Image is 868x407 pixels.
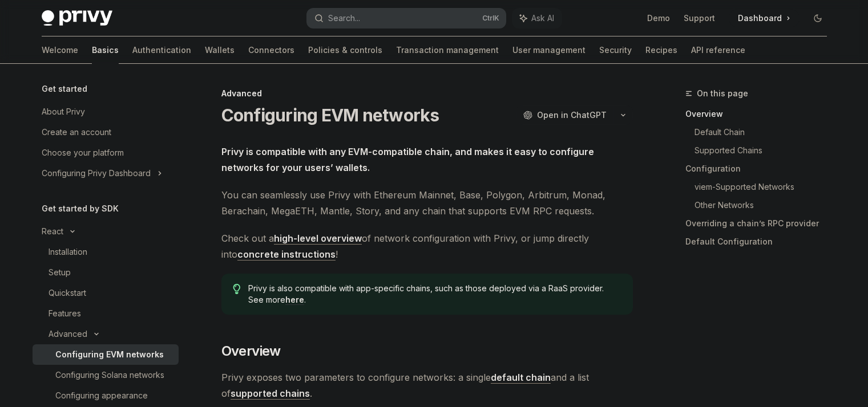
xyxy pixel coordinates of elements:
[92,36,119,64] a: Basics
[306,8,506,29] button: Search...CtrlK
[537,109,607,121] span: Open in ChatGPT
[695,141,836,160] a: Supported Chains
[328,11,360,25] div: Search...
[647,13,670,24] a: Demo
[221,187,633,219] span: You can seamlessly use Privy with Ethereum Mainnet, Base, Polygon, Arbitrum, Monad, Berachain, Me...
[512,36,586,64] a: User management
[205,36,235,64] a: Wallets
[42,202,119,215] h5: Get started by SDK
[33,122,179,143] a: Create an account
[695,196,836,214] a: Other Networks
[49,286,86,300] div: Quickstart
[49,266,71,279] div: Setup
[685,160,836,178] a: Configuration
[516,105,613,125] button: Open in ChatGPT
[274,233,362,245] a: high-level overview
[396,36,499,64] a: Transaction management
[237,249,336,261] a: concrete instructions
[42,146,124,160] div: Choose your platform
[685,214,836,233] a: Overriding a chain’s RPC provider
[33,143,179,163] a: Choose your platform
[248,36,294,64] a: Connectors
[221,369,633,401] span: Privy exposes two parameters to configure networks: a single and a list of .
[221,146,594,173] strong: Privy is compatible with any EVM-compatible chain, and makes it easy to configure networks for yo...
[809,9,827,27] button: Toggle dark mode
[482,14,499,23] span: Ctrl K
[132,36,191,64] a: Authentication
[42,36,78,64] a: Welcome
[695,178,836,196] a: viem-Supported Networks
[42,125,111,139] div: Create an account
[33,283,179,303] a: Quickstart
[685,105,836,123] a: Overview
[33,365,179,385] a: Configuring Solana networks
[49,245,87,259] div: Installation
[42,10,112,26] img: dark logo
[42,166,151,180] div: Configuring Privy Dashboard
[221,342,281,360] span: Overview
[599,36,632,64] a: Security
[55,348,164,361] div: Configuring EVM networks
[685,233,836,251] a: Default Configuration
[308,36,382,64] a: Policies & controls
[221,230,633,262] span: Check out a of network configuration with Privy, or jump directly into !
[49,327,87,341] div: Advanced
[49,307,81,320] div: Features
[221,88,633,99] div: Advanced
[231,388,310,399] strong: supported chains
[33,385,179,406] a: Configuring appearance
[491,372,551,384] a: default chain
[42,82,87,96] h5: Get started
[233,284,241,294] svg: Tip
[695,123,836,141] a: Default Chain
[42,225,63,238] div: React
[42,105,85,119] div: About Privy
[285,295,304,305] a: here
[729,9,800,27] a: Dashboard
[531,13,554,24] span: Ask AI
[33,242,179,262] a: Installation
[231,388,310,400] a: supported chains
[33,344,179,365] a: Configuring EVM networks
[691,36,745,64] a: API reference
[697,87,748,100] span: On this page
[248,283,621,306] span: Privy is also compatible with app-specific chains, such as those deployed via a RaaS provider. Se...
[221,105,439,125] h1: Configuring EVM networks
[645,36,677,64] a: Recipes
[512,8,562,29] button: Ask AI
[33,262,179,283] a: Setup
[55,389,148,402] div: Configuring appearance
[33,101,179,122] a: About Privy
[738,13,782,24] span: Dashboard
[33,303,179,324] a: Features
[684,13,715,24] a: Support
[55,368,164,382] div: Configuring Solana networks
